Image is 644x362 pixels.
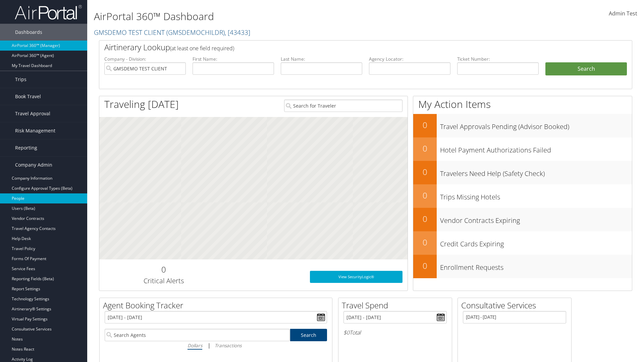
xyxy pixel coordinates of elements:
label: Last Name: [281,56,362,62]
h2: Consultative Services [461,300,571,311]
h3: Vendor Contracts Expiring [440,213,632,225]
img: airportal-logo.png [15,4,82,20]
span: ( GMSDEMOCHILDR ) [166,28,225,37]
span: $0 [343,329,350,336]
span: Trips [15,71,26,88]
h2: Agent Booking Tracker [103,300,332,311]
i: Transactions [215,342,241,349]
div: | [105,341,327,350]
span: (at least one field required) [170,45,234,52]
h3: Travelers Need Help (Safety Check) [440,166,632,178]
h2: 0 [413,213,437,225]
i: Dollars [187,342,202,349]
a: Search [290,329,327,341]
h3: Travel Approvals Pending (Advisor Booked) [440,119,632,131]
a: 0Vendor Contracts Expiring [413,208,632,231]
label: Ticket Number: [457,56,539,62]
h1: Traveling [DATE] [104,97,179,111]
h2: 0 [413,166,437,178]
h2: 0 [413,190,437,201]
a: 0Enrollment Requests [413,255,632,278]
h3: Enrollment Requests [440,259,632,272]
h2: 0 [104,264,223,275]
span: Book Travel [15,88,41,105]
a: 0Trips Missing Hotels [413,184,632,208]
h2: 0 [413,119,437,131]
h3: Trips Missing Hotels [440,189,632,202]
label: First Name: [193,56,274,62]
h2: 0 [413,143,437,154]
a: GMSDEMO TEST CLIENT [94,28,250,37]
span: Risk Management [15,122,55,139]
h3: Hotel Payment Authorizations Failed [440,142,632,155]
span: Company Admin [15,157,52,173]
a: View SecurityLogic® [310,271,402,283]
a: 0Travelers Need Help (Safety Check) [413,161,632,184]
h1: AirPortal 360™ Dashboard [94,9,456,23]
a: 0Credit Cards Expiring [413,231,632,255]
h3: Critical Alerts [104,276,223,286]
h1: My Action Items [413,97,632,111]
input: Search Agents [105,329,290,341]
h6: Total [343,329,447,336]
h2: Airtinerary Lookup [104,42,583,53]
span: Travel Approval [15,105,50,122]
span: Dashboards [15,24,42,41]
h3: Credit Cards Expiring [440,236,632,249]
a: 0Travel Approvals Pending (Advisor Booked) [413,114,632,137]
span: , [ 43433 ] [225,28,250,37]
h2: Travel Spend [342,300,452,311]
h2: 0 [413,260,437,271]
button: Search [545,62,627,76]
span: Admin Test [609,10,637,17]
a: Admin Test [609,3,637,24]
h2: 0 [413,237,437,248]
span: Reporting [15,139,37,156]
label: Company - Division: [104,56,186,62]
a: 0Hotel Payment Authorizations Failed [413,137,632,161]
input: Search for Traveler [284,100,402,112]
label: Agency Locator: [369,56,450,62]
